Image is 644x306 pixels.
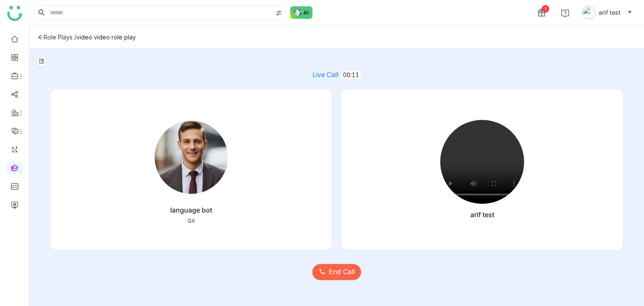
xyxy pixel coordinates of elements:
[341,70,361,80] span: 00:11
[7,6,22,21] img: logo
[542,5,549,13] div: 1
[470,210,494,219] div: arif test
[582,6,595,19] img: avatar
[599,8,621,17] span: arif test
[312,264,361,280] button: End Call
[329,267,355,277] span: End Call
[275,10,282,16] img: search-type.svg
[290,6,313,19] img: ask-buddy-normal.svg
[38,34,76,41] div: Role Plays /
[76,34,136,41] div: video video role play
[580,6,634,19] button: arif test
[149,115,233,199] img: male.png
[187,218,195,224] div: QA
[561,9,569,18] img: help.svg
[170,206,212,214] div: language bot
[51,70,623,79] div: Live Call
